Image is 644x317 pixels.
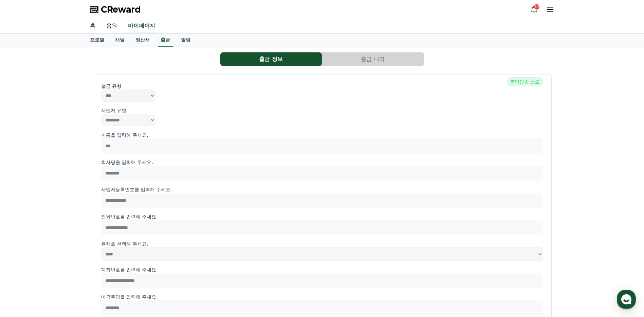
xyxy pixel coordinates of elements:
[101,240,543,247] p: 은행을 선택해 주세요.
[85,34,110,47] a: 프로필
[101,266,543,273] p: 계좌번호를 입력해 주세요.
[534,4,539,10] div: 37
[127,19,157,33] a: 마이페이지
[101,213,543,220] p: 전화번호를 입력해 주세요.
[322,52,424,66] a: 출금 내역
[322,52,424,66] button: 출금 내역
[101,107,543,114] p: 사업자 유형
[101,294,543,300] p: 예금주명을 입력해 주세요.
[158,34,173,47] a: 출금
[101,83,543,89] p: 출금 유형
[85,19,101,33] a: 홈
[101,159,543,166] p: 회사명을 입력해 주세요.
[90,4,141,15] a: CReward
[530,5,538,14] a: 37
[176,34,196,47] a: 알림
[130,34,155,47] a: 정산서
[220,52,322,66] button: 출금 정보
[110,34,130,47] a: 채널
[101,132,543,138] p: 이름을 입력해 주세요.
[101,19,123,33] a: 음원
[101,186,543,193] p: 사업자등록번호를 입력해 주세요.
[507,77,543,86] span: 본인인증 완료
[101,4,141,15] span: CReward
